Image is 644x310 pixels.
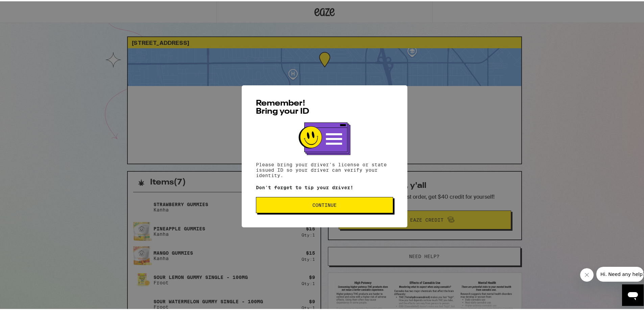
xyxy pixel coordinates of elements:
[596,265,644,280] iframe: Message from company
[4,5,49,10] span: Hi. Need any help?
[256,196,393,212] button: Continue
[256,98,309,114] span: Remember! Bring your ID
[622,283,644,305] iframe: Button to launch messaging window
[312,201,337,206] span: Continue
[580,267,594,280] iframe: Close message
[256,161,393,177] p: Please bring your driver's license or state issued ID so your driver can verify your identity.
[256,184,393,189] p: Don't forget to tip your driver!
